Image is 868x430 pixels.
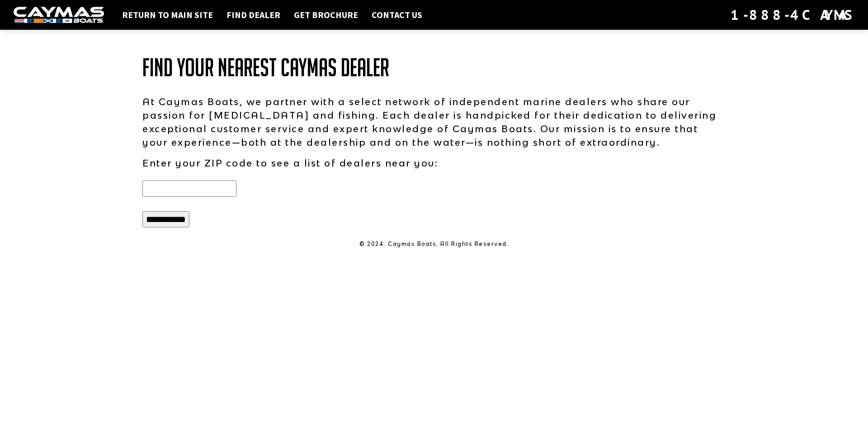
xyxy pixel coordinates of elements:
[367,9,427,21] a: Contact Us
[118,9,217,21] a: Return to main site
[289,9,363,21] a: Get Brochure
[222,9,285,21] a: Find Dealer
[142,54,726,81] h1: Find Your Nearest Caymas Dealer
[142,240,726,248] p: © 2024. Caymas Boats. All Rights Reserved.
[731,5,854,25] div: 1-888-4CAYMAS
[14,7,104,23] img: white-logo-c9c8dbefe5ff5ceceb0f0178aa75bf4bb51f6bca0971e226c86eb53dfe498488.png
[142,156,726,170] p: Enter your ZIP code to see a list of dealers near you:
[142,95,726,149] p: At Caymas Boats, we partner with a select network of independent marine dealers who share our pas...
